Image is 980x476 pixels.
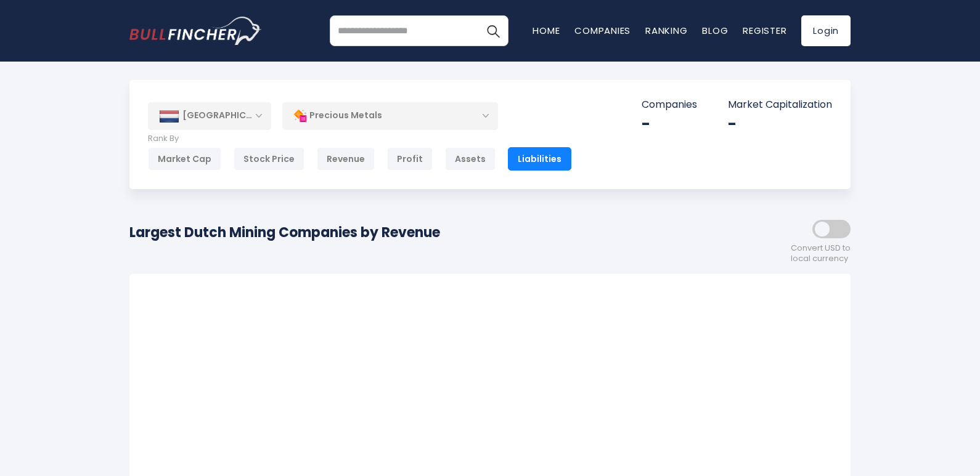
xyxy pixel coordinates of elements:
[478,15,508,46] button: Search
[129,222,440,243] h1: Largest Dutch Mining Companies by Revenue
[234,147,304,171] div: Stock Price
[148,147,221,171] div: Market Cap
[574,24,631,37] a: Companies
[743,24,786,37] a: Register
[317,147,375,171] div: Revenue
[148,134,571,144] p: Rank By
[282,102,498,130] div: Precious Metals
[387,147,433,171] div: Profit
[129,17,262,45] img: bullfincher logo
[642,115,697,134] div: -
[508,147,571,171] div: Liabilities
[148,102,271,129] div: [GEOGRAPHIC_DATA]
[702,24,728,37] a: Blog
[445,147,496,171] div: Assets
[728,115,832,134] div: -
[791,243,851,264] span: Convert USD to local currency
[129,17,262,45] a: Go to homepage
[728,99,832,111] p: Market Capitalization
[533,24,560,37] a: Home
[642,99,697,111] p: Companies
[801,15,851,46] a: Login
[645,24,687,37] a: Ranking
